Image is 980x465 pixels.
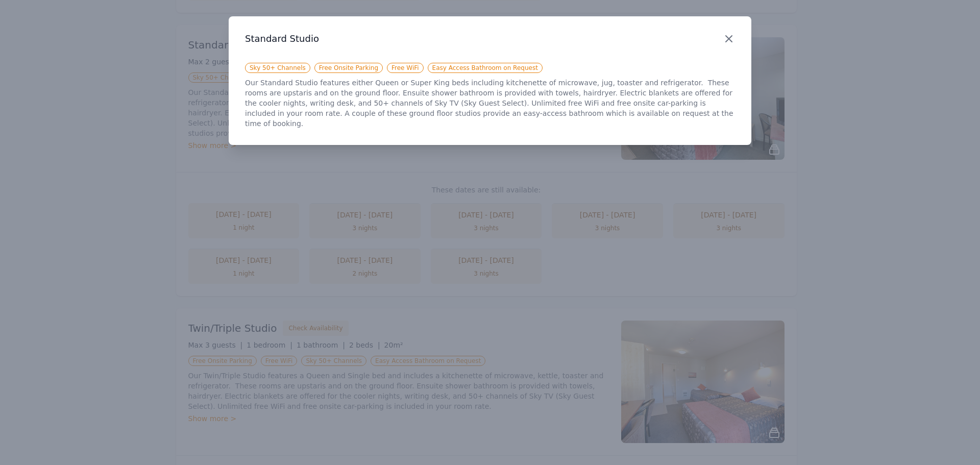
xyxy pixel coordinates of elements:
h3: Standard Studio [245,33,735,45]
span: Easy Access Bathroom on Request [428,63,543,73]
span: Free WiFi [387,63,424,73]
span: Sky 50+ Channels [245,63,310,73]
p: Our Standard Studio features either Queen or Super King beds including kitchenette of microwave, ... [245,78,735,129]
span: Free Onsite Parking [314,63,383,73]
